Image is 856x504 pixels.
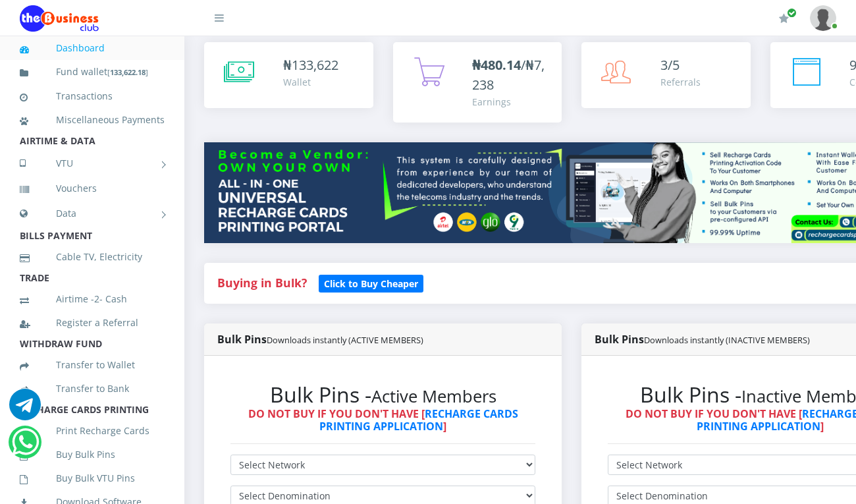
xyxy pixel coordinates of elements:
a: 3/5 Referrals [581,42,751,108]
a: Print Recharge Cards [20,416,165,446]
a: Chat for support [12,436,39,458]
strong: Bulk Pins [217,332,423,347]
a: Transfer to Wallet [20,350,165,380]
span: 3/5 [660,56,680,74]
div: Referrals [660,75,701,89]
b: Click to Buy Cheaper [324,277,418,290]
small: Downloads instantly (ACTIVE MEMBERS) [267,334,423,346]
b: 133,622.18 [110,67,146,77]
div: Earnings [472,95,549,109]
a: Miscellaneous Payments [20,105,165,135]
b: ₦480.14 [472,56,521,74]
a: Transfer to Bank [20,374,165,404]
a: Cable TV, Electricity [20,242,165,272]
span: /₦7,238 [472,56,545,94]
a: ₦133,622 Wallet [204,42,373,108]
a: Airtime -2- Cash [20,284,165,314]
img: User [810,5,836,31]
a: RECHARGE CARDS PRINTING APPLICATION [319,406,518,434]
img: Logo [20,5,99,32]
span: Renew/Upgrade Subscription [787,8,797,18]
span: 133,622 [292,56,338,74]
h2: Bulk Pins - [230,382,535,407]
a: Transactions [20,81,165,111]
a: Data [20,197,165,230]
a: Dashboard [20,33,165,63]
div: Wallet [283,75,338,89]
a: Buy Bulk Pins [20,439,165,470]
strong: DO NOT BUY IF YOU DON'T HAVE [ ] [248,406,518,434]
small: Downloads instantly (INACTIVE MEMBERS) [644,334,810,346]
small: Active Members [371,385,496,408]
i: Renew/Upgrade Subscription [779,13,789,24]
div: ₦ [283,55,338,75]
a: Register a Referral [20,308,165,338]
strong: Bulk Pins [595,332,810,347]
a: Buy Bulk VTU Pins [20,463,165,493]
strong: Buying in Bulk? [217,275,307,291]
a: Fund wallet[133,622.18] [20,57,165,88]
a: VTU [20,147,165,180]
a: Vouchers [20,173,165,204]
a: ₦480.14/₦7,238 Earnings [393,42,562,123]
a: Chat for support [9,399,41,420]
a: Click to Buy Cheaper [319,275,423,291]
small: [ ] [107,67,148,77]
